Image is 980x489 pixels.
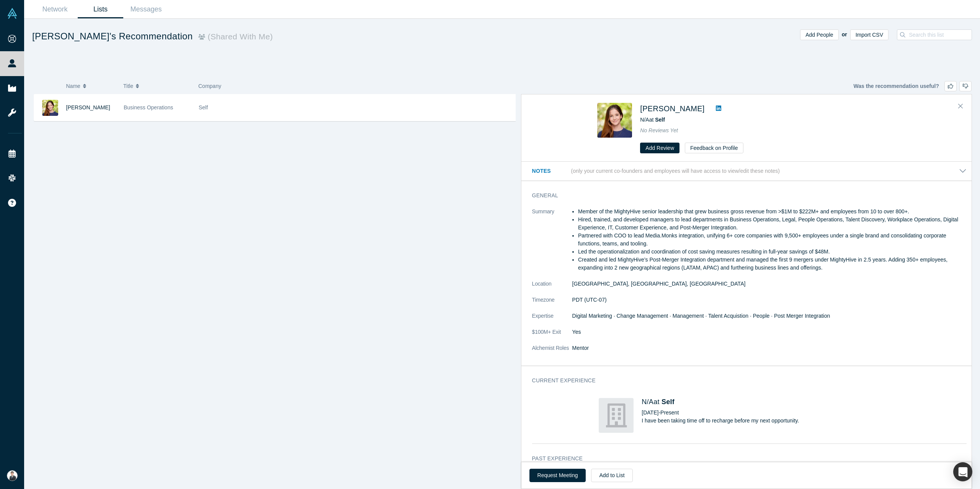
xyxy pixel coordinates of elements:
small: ( Shared With Me ) [205,32,273,41]
dd: Yes [572,328,967,336]
span: No Reviews Yet [640,127,678,133]
dd: PDT (UTC-07) [572,296,967,304]
img: Yohei Okamoto's Account [7,470,18,481]
span: Self [199,104,208,110]
span: N/A at [640,117,665,123]
span: Name [66,78,80,94]
input: Search this list [908,30,977,40]
dt: Location [532,280,572,296]
dd: [GEOGRAPHIC_DATA], [GEOGRAPHIC_DATA], [GEOGRAPHIC_DATA] [572,280,967,288]
a: [PERSON_NAME] [640,104,704,113]
dt: Timezone [532,296,572,312]
div: [DATE] - Present [642,409,900,417]
a: Self [661,398,675,406]
button: Request Meeting [529,469,586,482]
li: Led the operationalization and coordination of cost saving measures resulting in full-year saving... [578,248,967,256]
li: Member of the MightyHive senior leadership that grew business gross revenue from >$1M to $222M+ a... [578,208,967,216]
li: Created and led MightyHive’s Post-Merger Integration department and managed the first 9 mergers u... [578,256,967,272]
dd: Mentor [572,344,967,352]
dt: Alchemist Roles [532,344,572,360]
h3: Notes [532,167,570,175]
dt: $100M+ Exit [532,328,572,344]
p: I have been taking time off to recharge before my next opportunity. [642,417,900,425]
h3: Past Experience [532,455,956,463]
a: Lists [78,0,123,18]
button: Import CSV [850,29,889,40]
img: Annie Wilks's Profile Image [42,100,58,116]
p: (only your current co-founders and employees will have access to view/edit these notes) [571,168,780,174]
a: [PERSON_NAME] [66,104,110,110]
h3: Current Experience [532,377,956,385]
button: Notes (only your current co-founders and employees will have access to view/edit these notes) [532,167,967,175]
h1: [PERSON_NAME]'s Recommendation [32,29,502,43]
h4: N/A at [642,398,900,406]
dt: Expertise [532,312,572,328]
button: Close [955,100,966,112]
li: Hired, trained, and developed managers to lead departments in Business Operations, Legal, People ... [578,216,967,232]
a: Self [655,117,665,123]
button: Add Review [640,143,679,153]
img: Alchemist Vault Logo [7,8,18,19]
dt: Summary [532,208,572,280]
a: Network [32,0,78,18]
button: Add to List [591,469,632,482]
img: Annie Wilks's Profile Image [597,103,632,138]
b: or [842,31,847,37]
span: Digital Marketing · Change Management · Management · Talent Acquistion · People · Post Merger Int... [572,313,830,319]
button: Add People [800,29,838,40]
h3: General [532,192,956,200]
div: Was the recommendation useful? [853,81,972,91]
span: Business Operations [124,104,173,110]
a: Messages [123,0,169,18]
img: Self's Logo [599,398,634,433]
button: Feedback on Profile [685,143,743,153]
li: Partnered with COO to lead Media.Monks integration, unifying 6+ core companies with 9,500+ employ... [578,232,967,248]
button: Name [66,78,116,94]
span: Title [123,78,133,94]
button: Title [123,78,190,94]
span: Company [198,83,221,89]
